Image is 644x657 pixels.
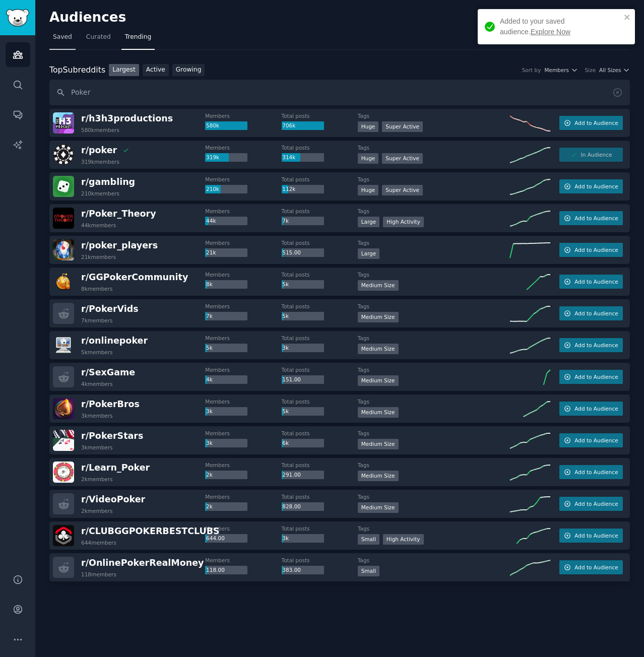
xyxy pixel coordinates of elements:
[574,469,618,476] span: Add to Audience
[559,560,623,574] button: Add to Audience
[559,116,623,130] button: Add to Audience
[53,398,74,419] img: PokerBros
[81,380,113,387] div: 4k members
[49,64,105,77] div: Top Subreddits
[81,431,143,441] span: r/ PokerStars
[574,405,618,412] span: Add to Audience
[574,500,618,507] span: Add to Audience
[205,121,247,130] div: 580k
[358,185,379,195] div: Huge
[282,185,324,194] div: 112k
[53,176,74,197] img: gambling
[559,275,623,289] button: Add to Audience
[358,493,510,500] dt: Tags
[383,217,424,227] div: High Activity
[358,112,510,119] dt: Tags
[81,494,145,504] span: r/ VideoPoker
[205,312,247,321] div: 7k
[121,29,155,50] a: Trending
[358,239,510,246] dt: Tags
[81,444,113,451] div: 3k members
[624,13,631,21] button: close
[81,209,156,219] span: r/ Poker_Theory
[358,248,380,259] div: Large
[81,317,113,324] div: 7k members
[544,67,569,74] span: Members
[81,507,113,514] div: 2k members
[282,312,324,321] div: 5k
[282,557,358,564] dt: Total posts
[358,217,380,227] div: Large
[282,502,324,511] div: 828.00
[205,303,281,310] dt: Members
[358,430,510,437] dt: Tags
[282,271,358,278] dt: Total posts
[282,280,324,289] div: 5k
[205,208,281,215] dt: Members
[86,33,111,42] span: Curated
[358,280,399,291] div: Medium Size
[559,243,623,257] button: Add to Audience
[81,113,173,123] span: r/ h3h3productions
[282,303,358,310] dt: Total posts
[205,502,247,511] div: 2k
[81,304,139,314] span: r/ PokerVids
[205,248,247,257] div: 21k
[205,335,281,342] dt: Members
[358,366,510,373] dt: Tags
[559,179,623,193] button: Add to Audience
[205,239,281,246] dt: Members
[282,217,324,226] div: 7k
[205,407,247,416] div: 3k
[382,153,423,164] div: Super Active
[358,462,510,469] dt: Tags
[358,208,510,215] dt: Tags
[205,462,281,469] dt: Members
[282,375,324,384] div: 151.00
[574,183,618,190] span: Add to Audience
[172,64,205,77] a: Growing
[358,176,510,183] dt: Tags
[53,271,74,292] img: GGPokerCommunity
[358,398,510,405] dt: Tags
[205,566,247,575] div: 118.00
[81,558,204,568] span: r/ OnlinePokerRealMoney
[574,310,618,317] span: Add to Audience
[205,534,247,543] div: 644.00
[358,439,399,449] div: Medium Size
[559,529,623,543] button: Add to Audience
[81,285,113,292] div: 8k members
[81,126,119,134] div: 580k members
[282,566,324,575] div: 383.00
[81,222,116,229] div: 44k members
[53,525,74,546] img: CLUBGGPOKERBESTCLUBS
[282,398,358,405] dt: Total posts
[559,306,623,320] button: Add to Audience
[81,399,140,409] span: r/ PokerBros
[282,439,324,448] div: 6k
[574,246,618,253] span: Add to Audience
[282,493,358,500] dt: Total posts
[282,153,324,162] div: 314k
[358,303,510,310] dt: Tags
[205,366,281,373] dt: Members
[205,493,281,500] dt: Members
[574,532,618,539] span: Add to Audience
[559,465,623,479] button: Add to Audience
[358,121,379,132] div: Huge
[205,144,281,151] dt: Members
[282,430,358,437] dt: Total posts
[574,373,618,380] span: Add to Audience
[205,112,281,119] dt: Members
[282,239,358,246] dt: Total posts
[49,29,76,50] a: Saved
[574,278,618,285] span: Add to Audience
[522,67,541,74] div: Sort by
[205,271,281,278] dt: Members
[53,430,74,451] img: PokerStars
[599,67,630,74] button: All Sizes
[81,158,119,165] div: 319k members
[53,33,72,42] span: Saved
[282,534,324,543] div: 3k
[53,112,74,134] img: h3h3productions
